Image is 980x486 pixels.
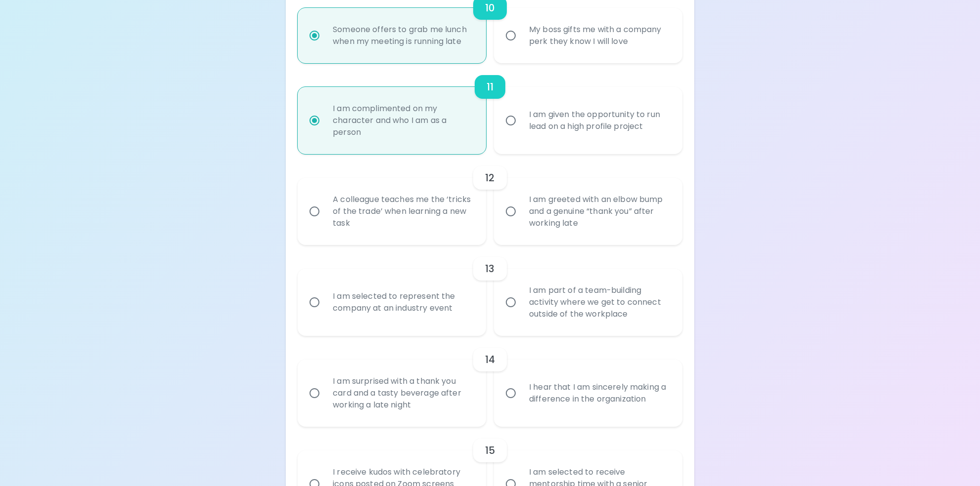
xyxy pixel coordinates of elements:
div: I hear that I am sincerely making a difference in the organization [521,369,677,417]
div: choice-group-check [298,154,682,245]
h6: 15 [485,443,495,458]
div: A colleague teaches me the ‘tricks of the trade’ when learning a new task [325,182,481,241]
div: I am given the opportunity to run lead on a high profile project [521,97,677,144]
div: I am complimented on my character and who I am as a person [325,91,481,150]
div: choice-group-check [298,63,682,154]
div: I am part of a team-building activity where we get to connect outside of the workplace [521,273,677,332]
div: Someone offers to grab me lunch when my meeting is running late [325,12,481,59]
h6: 14 [485,352,495,367]
div: I am greeted with an elbow bump and a genuine “thank you” after working late [521,182,677,241]
div: I am selected to represent the company at an industry event [325,279,481,326]
h6: 11 [487,79,493,95]
div: choice-group-check [298,245,682,336]
div: choice-group-check [298,336,682,427]
div: I am surprised with a thank you card and a tasty beverage after working a late night [325,364,481,423]
h6: 13 [485,261,494,277]
div: My boss gifts me with a company perk they know I will love [521,12,677,59]
h6: 12 [485,170,494,186]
